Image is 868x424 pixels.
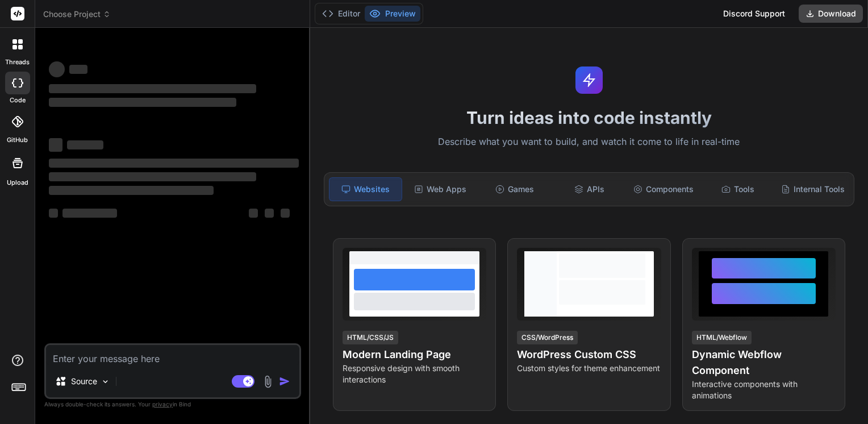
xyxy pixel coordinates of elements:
div: Internal Tools [777,177,849,201]
label: code [10,95,26,105]
div: CSS/WordPress [517,331,578,344]
label: GitHub [7,135,28,145]
p: Responsive design with smooth interactions [343,363,486,385]
span: ‌ [249,209,258,218]
img: icon [279,376,290,387]
p: Source [71,376,97,387]
div: HTML/CSS/JS [343,331,398,344]
span: ‌ [49,84,256,93]
span: ‌ [49,209,58,218]
span: ‌ [49,138,62,152]
span: ‌ [265,209,274,218]
div: Tools [702,177,774,201]
h1: Turn ideas into code instantly [317,107,861,128]
p: Custom styles for theme enhancement [517,363,661,374]
div: HTML/Webflow [692,331,752,344]
div: Websites [329,177,402,201]
span: ‌ [49,61,65,77]
div: Web Apps [404,177,477,201]
img: attachment [261,375,274,388]
button: Preview [365,6,420,22]
div: Components [628,177,700,201]
span: privacy [152,401,173,408]
label: Upload [7,178,28,188]
p: Describe what you want to build, and watch it come to life in real-time [317,135,861,149]
button: Editor [318,6,365,22]
div: Discord Support [716,5,792,23]
span: ‌ [49,98,236,107]
span: ‌ [67,140,103,149]
p: Interactive components with animations [692,379,836,401]
label: threads [5,57,30,67]
span: Choose Project [43,9,111,20]
h4: Modern Landing Page [343,347,486,363]
span: ‌ [69,65,87,74]
h4: Dynamic Webflow Component [692,347,836,379]
p: Always double-check its answers. Your in Bind [44,399,301,410]
h4: WordPress Custom CSS [517,347,661,363]
div: Games [479,177,551,201]
img: Pick Models [101,377,110,386]
div: APIs [553,177,625,201]
span: ‌ [49,159,299,168]
span: ‌ [62,209,117,218]
button: Download [799,5,863,23]
span: ‌ [49,186,214,195]
span: ‌ [49,172,256,181]
span: ‌ [281,209,290,218]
